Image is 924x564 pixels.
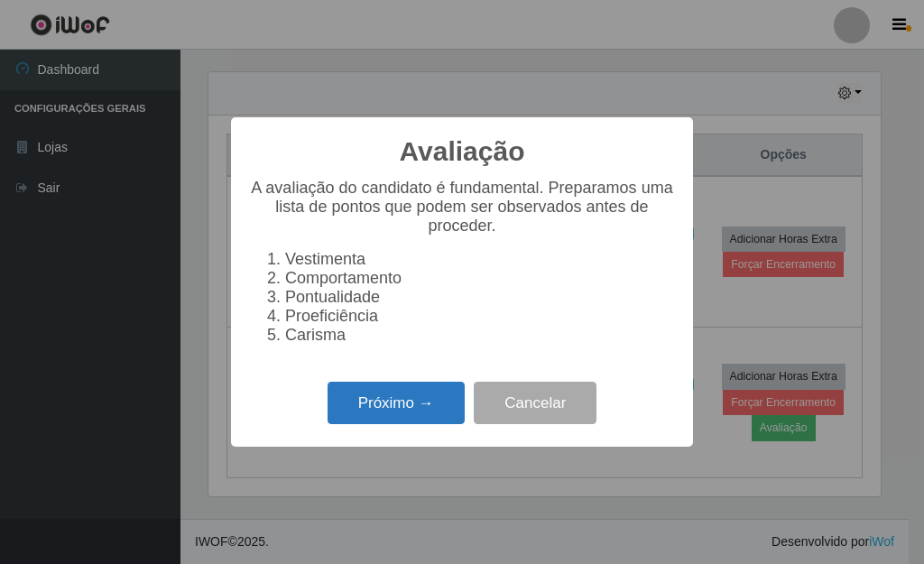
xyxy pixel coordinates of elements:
li: Proeficiência [285,307,675,326]
button: Próximo → [328,382,465,424]
li: Carisma [285,326,675,345]
li: Pontualidade [285,288,675,307]
li: Comportamento [285,269,675,288]
p: A avaliação do candidato é fundamental. Preparamos uma lista de pontos que podem ser observados a... [249,179,675,236]
li: Vestimenta [285,250,675,269]
h2: Avaliação [400,135,525,168]
button: Cancelar [474,382,596,424]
